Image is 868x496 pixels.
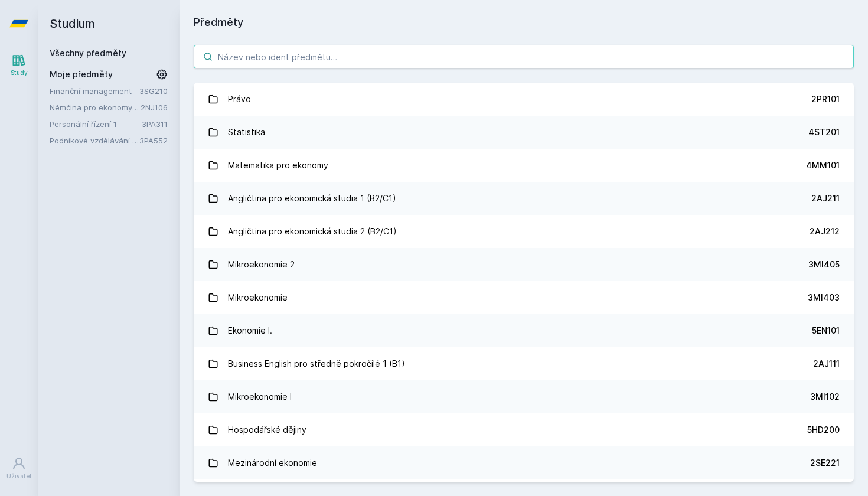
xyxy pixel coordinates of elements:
a: 3PA311 [142,119,168,129]
a: Němčina pro ekonomy - středně pokročilá úroveň 2 (B1) [50,102,141,113]
div: 5EN101 [812,325,840,337]
a: Mikroekonomie 3MI403 [194,281,854,314]
span: Moje předměty [50,68,113,80]
div: Angličtina pro ekonomická studia 2 (B2/C1) [228,220,397,243]
div: 2AJ212 [810,226,840,237]
div: 5HD200 [807,424,840,436]
a: Study [2,47,35,83]
a: Všechny předměty [50,48,126,58]
div: 2PR101 [811,93,840,105]
div: 3MI405 [808,259,840,270]
a: 3PA552 [139,136,168,145]
a: Business English pro středně pokročilé 1 (B1) 2AJ111 [194,347,854,380]
div: Mikroekonomie [228,286,288,309]
div: Business English pro středně pokročilé 1 (B1) [228,352,405,376]
div: 4ST201 [808,126,840,138]
a: Mikroekonomie I 3MI102 [194,380,854,413]
div: Ekonomie I. [228,319,272,342]
a: Hospodářské dějiny 5HD200 [194,413,854,446]
div: 3MI403 [808,292,840,304]
a: Mezinárodní ekonomie 2SE221 [194,446,854,479]
div: Hospodářské dějiny [228,418,306,442]
div: Statistika [228,120,265,144]
div: 2AJ211 [811,192,840,204]
div: 3MI102 [810,391,840,403]
a: Angličtina pro ekonomická studia 2 (B2/C1) 2AJ212 [194,215,854,248]
a: Matematika pro ekonomy 4MM101 [194,149,854,182]
a: Uživatel [2,451,35,487]
div: Mikroekonomie I [228,385,292,409]
div: 2AJ111 [813,358,840,370]
div: Angličtina pro ekonomická studia 1 (B2/C1) [228,187,396,210]
a: Ekonomie I. 5EN101 [194,314,854,347]
div: Právo [228,87,251,111]
a: 3SG210 [139,86,168,96]
a: Podnikové vzdělávání v praxi [50,135,139,146]
a: Statistika 4ST201 [194,116,854,149]
a: Mikroekonomie 2 3MI405 [194,248,854,281]
input: Název nebo ident předmětu… [194,45,854,68]
div: Matematika pro ekonomy [228,154,328,177]
a: 2NJ106 [141,103,168,112]
div: 4MM101 [806,159,840,171]
div: 2SE221 [810,457,840,469]
a: Finanční management [50,85,139,97]
a: Právo 2PR101 [194,83,854,116]
h1: Předměty [194,14,854,31]
div: Uživatel [6,472,31,481]
a: Personální řízení 1 [50,118,142,130]
div: Mikroekonomie 2 [228,253,295,276]
div: Mezinárodní ekonomie [228,451,317,475]
div: Study [11,68,28,77]
a: Angličtina pro ekonomická studia 1 (B2/C1) 2AJ211 [194,182,854,215]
